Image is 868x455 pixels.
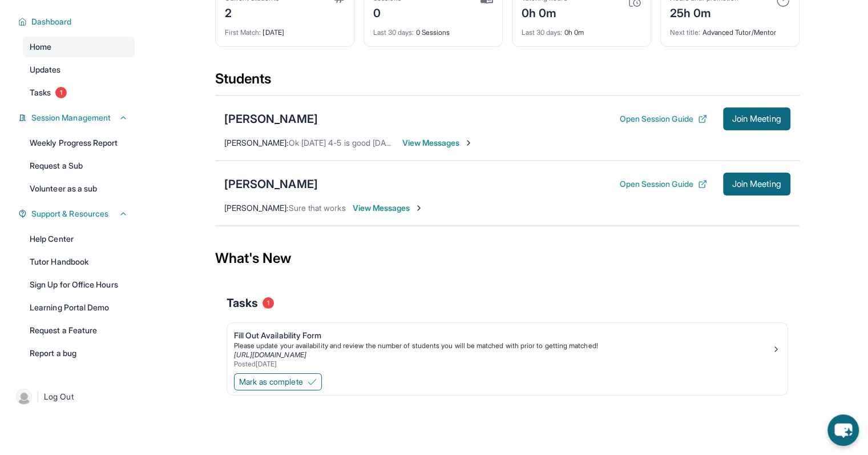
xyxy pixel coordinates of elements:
[227,323,788,371] a: Fill Out Availability FormPlease update your availability and review the number of students you w...
[16,389,32,405] img: user-img
[27,112,128,123] button: Session Management
[224,111,318,127] div: [PERSON_NAME]
[215,233,800,284] div: What's New
[215,70,800,95] div: Students
[373,3,402,21] div: 0
[224,138,289,147] span: [PERSON_NAME] :
[23,274,135,295] a: Sign Up for Office Hours
[353,202,424,214] span: View Messages
[464,138,473,147] img: Chevron-Right
[522,28,563,37] span: Last 30 days :
[31,112,111,123] span: Session Management
[23,229,135,249] a: Help Center
[732,181,781,187] span: Join Meeting
[732,115,781,122] span: Join Meeting
[522,3,567,21] div: 0h 0m
[289,203,346,213] span: Sure that works
[670,21,790,37] div: Advanced Tutor/Mentor
[234,341,772,350] div: Please update your availability and review the number of students you will be matched with prior ...
[31,16,72,27] span: Dashboard
[308,377,317,386] img: Mark as complete
[224,203,289,213] span: [PERSON_NAME] :
[225,21,345,37] div: [DATE]
[723,107,790,130] button: Join Meeting
[227,295,258,311] span: Tasks
[27,16,128,27] button: Dashboard
[30,41,51,53] span: Home
[23,178,135,199] a: Volunteer as a sub
[44,391,74,402] span: Log Out
[23,252,135,272] a: Tutor Handbook
[55,87,67,98] span: 1
[23,343,135,364] a: Report a bug
[23,82,135,103] a: Tasks1
[723,173,790,195] button: Join Meeting
[263,297,274,309] span: 1
[414,203,423,213] img: Chevron-Right
[289,138,413,147] span: Ok [DATE] 4-5 is good [DATE] 4-5
[373,21,493,37] div: 0 Sessions
[670,3,738,21] div: 25h 0m
[23,155,135,176] a: Request a Sub
[23,320,135,341] a: Request a Feature
[234,373,322,390] button: Mark as complete
[239,376,303,388] span: Mark as complete
[27,208,128,219] button: Support & Resources
[619,178,706,190] button: Open Session Guide
[224,176,318,192] div: [PERSON_NAME]
[30,87,51,98] span: Tasks
[234,350,306,359] a: [URL][DOMAIN_NAME]
[670,28,701,37] span: Next title :
[827,414,859,446] button: chat-button
[225,3,279,21] div: 2
[234,330,772,341] div: Fill Out Availability Form
[23,59,135,80] a: Updates
[23,37,135,57] a: Home
[11,384,135,409] a: |Log Out
[619,113,706,125] button: Open Session Guide
[402,137,474,149] span: View Messages
[37,390,39,404] span: |
[30,64,61,75] span: Updates
[373,28,414,37] span: Last 30 days :
[23,297,135,318] a: Learning Portal Demo
[31,208,108,219] span: Support & Resources
[23,133,135,153] a: Weekly Progress Report
[225,28,261,37] span: First Match :
[522,21,641,37] div: 0h 0m
[234,360,772,369] div: Posted [DATE]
